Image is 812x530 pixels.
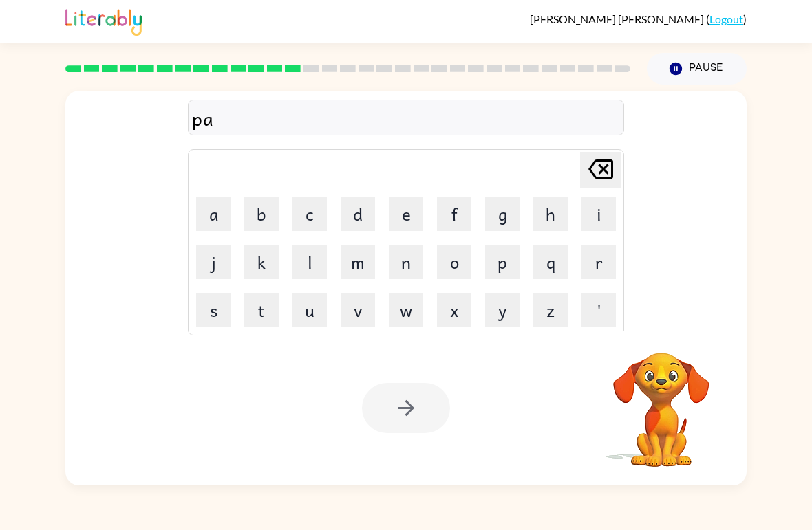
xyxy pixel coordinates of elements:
button: Pause [647,53,747,85]
button: o [437,245,471,279]
button: g [485,197,520,231]
button: l [292,245,327,279]
div: ( ) [530,12,747,25]
button: i [581,197,616,231]
button: t [244,293,279,327]
button: r [581,245,616,279]
button: a [196,197,231,231]
button: d [341,197,375,231]
button: s [196,293,231,327]
button: z [533,293,568,327]
div: pa [192,104,620,133]
button: b [244,197,279,231]
video: Your browser must support playing .mp4 files to use Literably. Please try using another browser. [592,331,730,469]
button: ' [581,293,616,327]
button: m [341,245,375,279]
a: Logout [709,12,743,25]
button: e [389,197,423,231]
button: p [485,245,520,279]
button: x [437,293,471,327]
button: n [389,245,423,279]
span: [PERSON_NAME] [PERSON_NAME] [530,12,706,25]
img: Literably [65,5,142,36]
button: u [292,293,327,327]
button: f [437,197,471,231]
button: y [485,293,520,327]
button: q [533,245,568,279]
button: w [389,293,423,327]
button: k [244,245,279,279]
button: h [533,197,568,231]
button: v [341,293,375,327]
button: c [292,197,327,231]
button: j [196,245,231,279]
